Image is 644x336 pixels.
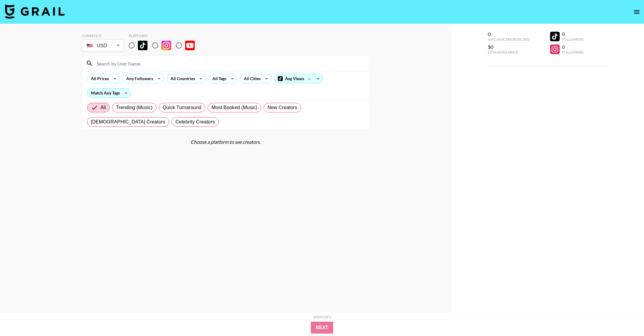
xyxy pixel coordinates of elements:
span: [DEMOGRAPHIC_DATA] Creators [91,118,165,126]
div: Influencers Selected [488,37,529,42]
div: All Countries [167,74,196,83]
button: open drawer [631,6,643,18]
input: Search by User Name [93,59,365,68]
div: Estimated Price [488,50,529,54]
div: All Cities [240,74,262,83]
div: Match Any Tags [87,88,131,97]
span: Celebrity Creators [175,118,215,126]
span: New Creators [267,104,297,111]
span: Quick Turnaround [163,104,202,111]
div: Followers [562,50,584,54]
div: 0 [562,31,584,37]
img: Grail Talent [5,4,65,19]
span: All [101,104,106,111]
div: All Tags [209,74,228,83]
div: 0 [488,31,529,37]
div: Any Followers [123,74,154,83]
div: Followers [562,37,584,42]
iframe: Drift Widget Chat Controller [614,306,637,329]
div: Choose a platform to see creators. [82,139,369,145]
div: Step 1 of 2 [313,315,331,319]
img: YouTube [185,41,195,50]
div: Avg Views [274,74,323,83]
button: Next [311,322,333,334]
div: All Prices [87,74,110,83]
div: Platform [129,33,200,38]
div: 0 [562,44,584,50]
img: TikTok [138,41,147,50]
div: Currency [82,33,124,38]
img: Instagram [162,41,171,50]
span: Most Booked (Music) [211,104,257,111]
span: Trending (Music) [116,104,153,111]
div: USD [83,40,123,51]
div: $0 [488,44,529,50]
